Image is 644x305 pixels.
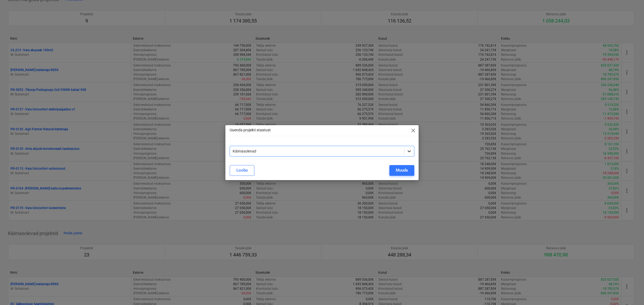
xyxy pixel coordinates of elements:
[389,165,414,176] button: Muuda
[236,167,248,174] div: Loobu
[230,127,271,133] p: Uuenda projekti staatust
[410,127,416,134] span: close
[230,165,254,176] button: Loobu
[396,167,408,174] div: Muuda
